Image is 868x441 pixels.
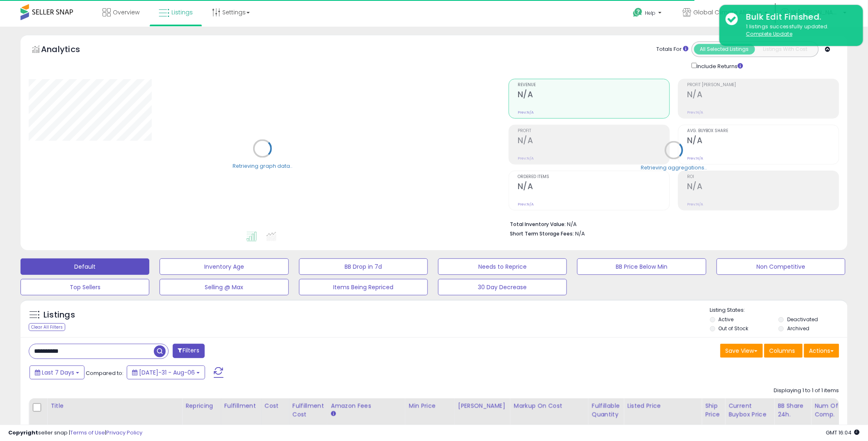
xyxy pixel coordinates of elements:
[224,402,258,410] div: Fulfillment
[685,61,753,71] div: Include Returns
[185,402,217,410] div: Repricing
[43,309,75,321] h5: Listings
[173,344,205,358] button: Filters
[21,279,149,295] button: Top Sellers
[719,325,749,332] label: Out of Stock
[458,402,507,410] div: [PERSON_NAME]
[826,429,860,436] span: 2025-08-14 16:04 GMT
[627,402,698,410] div: Listed Price
[720,344,763,358] button: Save View
[42,368,74,377] span: Last 7 Days
[657,46,689,53] div: Totals For
[746,30,793,37] u: Complete Update
[815,402,845,419] div: Num of Comp.
[292,402,324,419] div: Fulfillment Cost
[50,402,178,410] div: Title
[233,162,292,170] div: Retrieving graph data..
[577,258,706,275] button: BB Price Below Min
[160,279,288,295] button: Selling @ Max
[729,402,771,419] div: Current Buybox Price
[8,429,142,437] div: seller snap | |
[740,11,857,23] div: Bulk Edit Finished.
[331,410,336,418] small: Amazon Fees.
[787,316,818,323] label: Deactivated
[41,43,96,57] h5: Analytics
[29,323,65,331] div: Clear All Filters
[331,402,402,410] div: Amazon Fees
[265,402,286,410] div: Cost
[694,44,755,55] button: All Selected Listings
[299,279,428,295] button: Items Being Repriced
[626,1,670,27] a: Help
[641,164,707,171] div: Retrieving aggregations..
[770,347,795,355] span: Columns
[86,369,123,377] span: Compared to:
[106,429,142,436] a: Privacy Policy
[30,366,85,379] button: Last 7 Days
[719,316,734,323] label: Active
[438,279,567,295] button: 30 Day Decrease
[740,23,857,38] div: 1 listings successfully updated.
[633,7,643,18] i: Get Help
[127,366,205,379] button: [DATE]-31 - Aug-06
[755,44,816,55] button: Listings With Cost
[804,344,839,358] button: Actions
[438,258,567,275] button: Needs to Reprice
[694,8,762,16] span: Global Climate Alliance
[139,368,195,377] span: [DATE]-31 - Aug-06
[787,325,809,332] label: Archived
[774,387,839,395] div: Displaying 1 to 1 of 1 items
[717,258,845,275] button: Non Competitive
[409,402,451,410] div: Min Price
[171,8,193,16] span: Listings
[514,402,585,410] div: Markup on Cost
[778,402,808,419] div: BB Share 24h.
[299,258,428,275] button: BB Drop in 7d
[645,9,656,16] span: Help
[764,344,803,358] button: Columns
[710,306,847,314] p: Listing States:
[70,429,105,436] a: Terms of Use
[113,8,139,16] span: Overview
[21,258,149,275] button: Default
[510,398,588,431] th: The percentage added to the cost of goods (COGS) that forms the calculator for Min & Max prices.
[705,402,722,419] div: Ship Price
[160,258,288,275] button: Inventory Age
[8,429,38,436] strong: Copyright
[592,402,620,419] div: Fulfillable Quantity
